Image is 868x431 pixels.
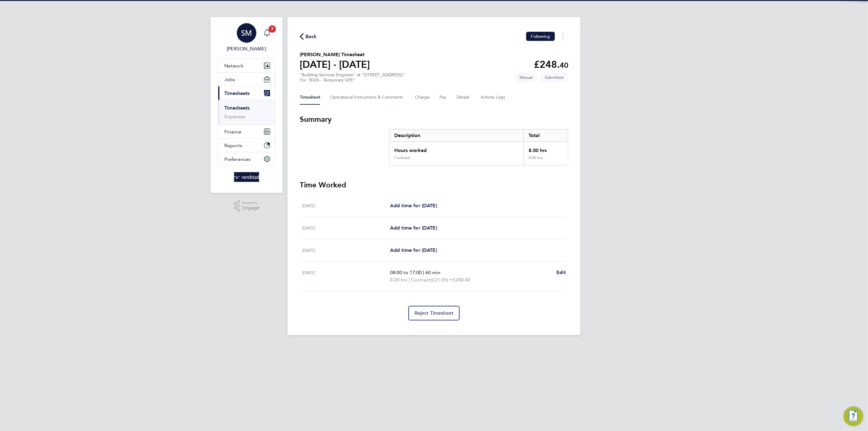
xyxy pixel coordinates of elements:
[423,270,424,275] span: |
[560,61,568,70] span: 40
[523,129,568,142] div: Total
[211,17,283,193] nav: Main navigation
[218,100,275,125] div: Timesheets
[241,29,252,37] span: SM
[224,105,250,111] a: Timesheets
[224,129,241,135] span: Finance
[300,114,568,321] section: Timesheet
[411,276,431,284] span: Contract
[242,200,259,205] span: Powered by
[234,172,259,182] img: randstad-logo-retina.png
[556,270,566,275] span: Edit
[390,202,437,209] a: Add time for [DATE]
[390,247,437,254] a: Add time for [DATE]
[300,33,317,40] button: Back
[415,90,430,105] button: Charge
[218,125,275,138] button: Finance
[390,203,437,208] span: Add time for [DATE]
[523,155,568,165] div: 8.00 hrs
[218,152,275,166] button: Preferences
[431,277,453,283] span: (£31.05) =
[526,32,555,41] button: Following
[409,277,410,283] span: |
[306,33,317,40] span: Back
[439,90,447,105] button: Pay
[224,156,251,162] span: Preferences
[480,90,506,105] button: Activity Logs
[300,72,405,83] div: "Building Services Engineer" at "[STREET_ADDRESS]"
[556,269,566,276] a: Edit
[540,72,568,82] span: This timesheet is Submitted.
[390,247,437,253] span: Add time for [DATE]
[224,63,244,69] span: Network
[390,224,437,232] a: Add time for [DATE]
[425,270,440,275] span: 60 min
[302,247,390,254] div: [DATE]
[218,86,275,100] button: Timesheets
[218,172,275,182] a: Go to home page
[302,202,390,209] div: [DATE]
[523,142,568,155] div: 8.00 hrs
[218,23,275,53] a: SM[PERSON_NAME]
[224,143,242,148] span: Reports
[218,73,275,86] button: Jobs
[300,58,370,71] h1: [DATE] - [DATE]
[389,129,523,142] div: Description
[300,51,370,58] h2: [PERSON_NAME] Timesheet
[515,72,537,82] span: This timesheet was manually created.
[300,90,320,105] button: Timesheet
[330,90,405,105] button: Operational Instructions & Comments
[389,142,523,155] div: Hours worked
[390,225,437,231] span: Add time for [DATE]
[531,34,550,39] span: Following
[390,270,422,275] span: 08:00 to 17:00
[269,25,276,33] span: 7
[453,277,470,283] span: £248.40
[302,269,390,284] div: [DATE]
[218,59,275,72] button: Network
[534,59,568,70] app-decimal: £248.
[300,78,405,83] div: For "BGIS - Temporary GPE"
[390,277,407,283] span: 8.00 hrs
[242,205,259,211] span: Engage
[224,90,250,96] span: Timesheets
[224,114,245,119] a: Expenses
[457,90,471,105] button: Details
[844,407,863,426] button: Engage Resource Center
[218,139,275,152] button: Reports
[234,200,260,212] a: Powered byEngage
[394,155,410,160] div: Contract
[300,114,568,124] h3: Summary
[302,224,390,232] div: [DATE]
[414,310,454,316] span: Reject Timesheet
[218,45,275,53] span: Scott McGlynn
[261,23,273,43] a: 7
[224,77,235,82] span: Jobs
[408,306,460,321] button: Reject Timesheet
[557,32,568,41] button: Timesheets Menu
[389,129,568,165] div: Summary
[300,180,568,190] h3: Time Worked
